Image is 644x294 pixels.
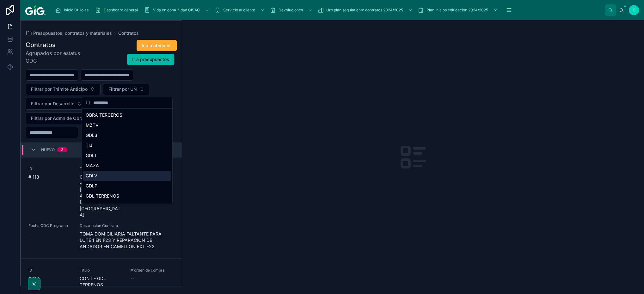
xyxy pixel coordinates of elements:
span: Servicio al cliente [223,8,255,13]
span: Descripción Contrato [80,223,174,228]
span: Filtrar por Admn de Obra [31,115,83,121]
span: CONT - GDL3, GDL3 - [PERSON_NAME][GEOGRAPHIC_DATA], [PERSON_NAME][GEOGRAPHIC_DATA] [80,174,123,218]
span: Título [80,166,123,171]
span: Urb plan seguimiento contratos 2024/2025 [326,8,403,13]
img: App logo [25,5,46,15]
span: # 118 [28,174,72,180]
a: Vida en comunidad CISAC [142,4,212,16]
a: Contratos [118,30,139,36]
span: Devoluciones [279,8,303,13]
span: GDLT [86,152,97,159]
a: Urb plan seguimiento contratos 2024/2025 [316,4,416,16]
span: TOMA DOMICILIARIA FALTANTE PARA LOTE 1 EN F23 Y REPARACION DE ANDADOR EN CAMELLON EXT F22 [80,231,174,250]
span: Ir a presupuestos [132,56,169,63]
a: Servicio al cliente [212,4,268,16]
span: Inicio OtHojas [64,8,89,13]
a: Devoluciones [268,4,316,16]
a: ID# 118TítuloCONT - GDL3, GDL3 - [PERSON_NAME][GEOGRAPHIC_DATA], [PERSON_NAME][GEOGRAPHIC_DATA]# ... [21,157,182,259]
button: Select Button [103,83,150,95]
span: OBRA TERCEROS [86,112,122,118]
span: GDL3 [86,132,97,138]
span: MAZA [86,162,99,169]
span: Agrupados por estatus ODC [26,49,87,64]
span: AGS [86,203,95,209]
span: Plan Inicios edificación 2024/2025 [426,8,488,13]
button: Ir a presupuestos [127,54,174,65]
div: 3 [61,147,64,152]
span: MZTV [86,122,99,128]
span: Ir a materiales [142,42,172,49]
span: Filtrar por UN [108,86,137,92]
span: GDL TERRENOS [86,193,119,199]
span: Filtrar por Desarrollo [31,101,74,107]
span: -- [28,231,32,237]
span: Filtrar por Trámite Anticipo [31,86,88,92]
span: TIJ [86,142,92,149]
span: GDLV [86,173,97,179]
a: Plan Inicios edificación 2024/2025 [416,4,501,16]
a: Dashboard general [93,4,142,16]
span: Título [80,268,123,273]
span: Vida en comunidad CISAC [153,8,200,13]
span: Dashboard general [104,8,138,13]
a: Inicio OtHojas [53,4,93,16]
span: Presupuestos, contratos y materiales [33,30,112,36]
h1: Contratos [26,40,87,49]
span: O [633,8,635,13]
button: Select Button [26,83,101,95]
div: scrollable content [51,3,605,17]
span: # orden de compra [131,268,174,273]
span: # 117 [28,275,72,282]
span: Nuevo [41,147,55,152]
span: GDLP [86,183,97,189]
button: Ir a materiales [137,40,177,51]
span: -- [131,275,134,282]
div: Suggestions [82,109,172,204]
span: ID [28,166,72,171]
button: Select Button [26,112,96,124]
a: Presupuestos, contratos y materiales [26,30,112,36]
span: Fecha ODC Programa [28,223,72,228]
button: Select Button [26,98,87,110]
span: ID [28,268,72,273]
